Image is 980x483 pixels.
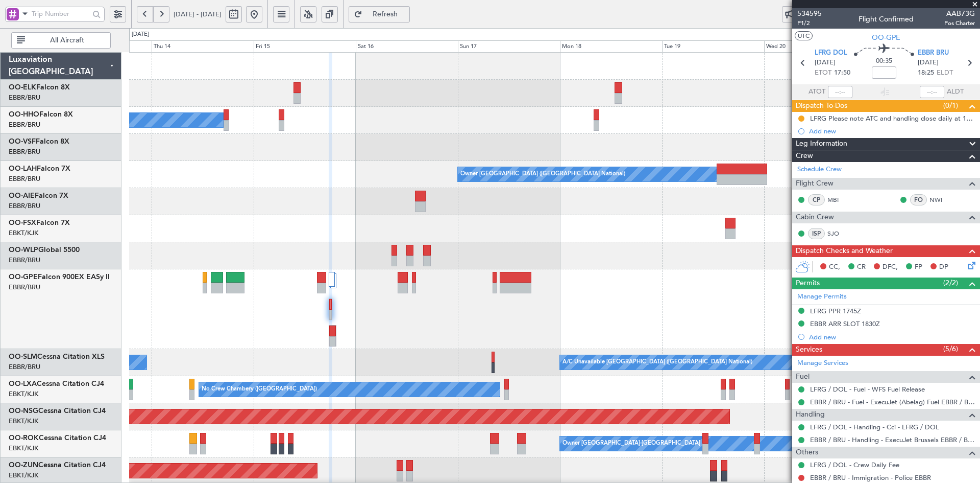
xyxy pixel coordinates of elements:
span: [DATE] [815,58,836,68]
span: Dispatch Checks and Weather [796,245,893,257]
a: SJO [827,229,850,238]
a: OO-ROKCessna Citation CJ4 [9,434,106,442]
span: CR [857,262,866,272]
div: FO [910,194,927,205]
span: OO-LAH [9,165,37,172]
span: Handling [796,409,825,421]
a: EBBR/BRU [9,174,40,183]
span: OO-AIE [9,192,35,199]
span: ATOT [808,87,825,97]
a: OO-GPEFalcon 900EX EASy II [9,273,110,281]
div: EBBR ARR SLOT 1830Z [810,319,880,328]
a: EBKT/KJK [9,389,38,399]
span: ELDT [937,68,953,78]
span: ETOT [815,68,831,78]
span: 17:50 [834,68,850,78]
span: OO-VSF [9,138,36,145]
a: Manage Permits [797,292,847,302]
span: Permits [796,278,820,289]
a: OO-LAHFalcon 7X [9,165,70,172]
div: Wed 20 [764,40,866,53]
a: EBBR/BRU [9,201,40,211]
a: OO-ZUNCessna Citation CJ4 [9,462,106,469]
div: Add new [809,127,975,135]
span: OO-LXA [9,380,37,387]
a: EBBR/BRU [9,93,40,102]
div: Sun 17 [458,40,560,53]
a: EBBR / BRU - Fuel - ExecuJet (Abelag) Fuel EBBR / BRU [810,398,975,406]
span: LFRG DOL [815,48,847,58]
a: Schedule Crew [797,165,842,175]
div: Mon 18 [560,40,662,53]
div: ISP [808,228,825,239]
button: All Aircraft [11,32,111,49]
span: 534595 [797,8,822,19]
span: (2/2) [943,278,958,288]
a: EBKT/KJK [9,417,38,426]
input: --:-- [828,86,852,98]
div: LFRG PPR 1745Z [810,307,861,315]
span: Leg Information [796,138,847,150]
span: Fuel [796,371,810,383]
div: Add new [809,333,975,341]
span: OO-GPE [9,273,38,281]
div: Flight Confirmed [859,14,914,25]
a: OO-WLPGlobal 5500 [9,246,80,254]
div: Fri 15 [254,40,356,53]
a: EBBR/BRU [9,362,40,372]
a: EBBR / BRU - Handling - ExecuJet Brussels EBBR / BRU [810,435,975,444]
span: EBBR BRU [918,48,949,58]
span: ALDT [947,87,964,97]
span: Flight Crew [796,178,834,190]
a: OO-LXACessna Citation CJ4 [9,380,104,387]
div: Sat 16 [356,40,458,53]
a: LFRG / DOL - Fuel - WFS Fuel Release [810,385,925,394]
span: Refresh [364,11,406,18]
span: OO-ZUN [9,462,38,469]
a: EBBR/BRU [9,147,40,156]
button: UTC [795,31,813,40]
div: Thu 14 [152,40,254,53]
span: P1/2 [797,19,822,28]
a: EBBR/BRU [9,283,40,292]
a: MBI [827,195,850,204]
span: Cabin Crew [796,212,834,223]
span: Others [796,447,818,458]
span: (5/6) [943,343,958,354]
span: DP [939,262,948,272]
span: [DATE] [918,58,939,68]
a: EBBR/BRU [9,256,40,265]
span: Services [796,344,822,356]
span: CC, [829,262,840,272]
div: Owner [GEOGRAPHIC_DATA]-[GEOGRAPHIC_DATA] [562,436,700,451]
a: OO-SLMCessna Citation XLS [9,353,105,360]
a: EBBR/BRU [9,120,40,129]
span: OO-WLP [9,246,38,254]
div: LFRG Please note ATC and handling close daily at 18h00z [810,114,975,123]
input: Trip Number [32,6,89,21]
span: OO-FSX [9,219,36,226]
a: OO-HHOFalcon 8X [9,111,73,118]
span: OO-SLM [9,353,37,360]
div: CP [808,194,825,205]
span: OO-ROK [9,434,39,442]
span: OO-ELK [9,84,36,91]
a: NWI [929,195,952,204]
div: [DATE] [132,30,149,39]
span: 18:25 [918,68,934,78]
a: LFRG / DOL - Handling - Cci - LFRG / DOL [810,423,939,431]
div: Owner [GEOGRAPHIC_DATA] ([GEOGRAPHIC_DATA] National) [460,167,625,182]
div: No Crew Chambery ([GEOGRAPHIC_DATA]) [202,382,317,397]
span: (0/1) [943,100,958,111]
span: DFC, [883,262,898,272]
a: OO-AIEFalcon 7X [9,192,68,199]
a: EBKT/KJK [9,228,38,238]
span: AAB73G [944,8,975,19]
span: OO-GPE [872,32,900,43]
span: Dispatch To-Dos [796,100,847,112]
span: OO-HHO [9,111,39,118]
span: FP [915,262,922,272]
span: Crew [796,150,813,162]
span: All Aircraft [27,37,107,44]
a: EBKT/KJK [9,444,38,453]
